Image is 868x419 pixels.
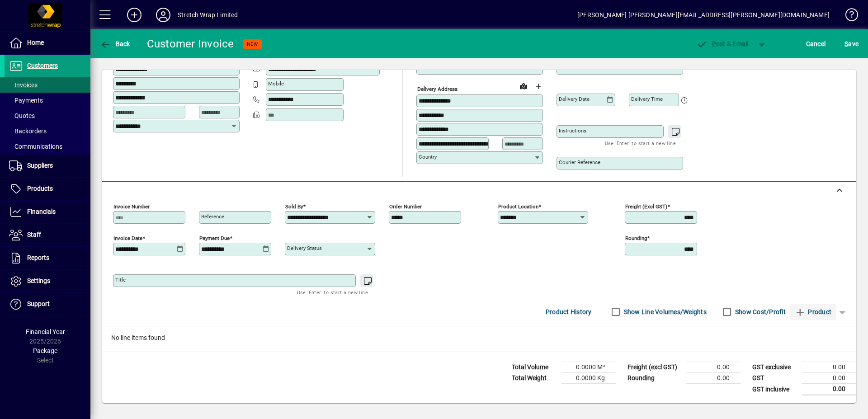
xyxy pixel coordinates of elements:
[247,41,258,47] span: NEW
[5,247,90,269] a: Reports
[5,77,90,93] a: Invoices
[5,155,90,177] a: Suppliers
[507,373,561,384] td: Total Weight
[561,362,616,373] td: 0.0000 M³
[842,36,861,52] button: Save
[98,36,132,52] button: Back
[90,36,140,52] app-page-header-button: Back
[27,300,50,307] span: Support
[27,62,58,69] span: Customers
[542,304,595,320] button: Product History
[297,287,368,297] mat-hint: Use 'Enter' to start a new line
[733,307,786,316] label: Show Cost/Profit
[9,81,38,89] span: Invoices
[120,7,149,23] button: Add
[113,203,150,210] mat-label: Invoice number
[802,373,856,384] td: 0.00
[625,203,667,210] mat-label: Freight (excl GST)
[27,277,50,284] span: Settings
[113,235,142,241] mat-label: Invoice date
[748,373,802,384] td: GST
[5,139,90,154] a: Communications
[102,324,856,352] div: No line items found
[516,79,531,93] a: View on map
[507,362,561,373] td: Total Volume
[5,224,90,246] a: Staff
[577,8,830,22] div: [PERSON_NAME] [PERSON_NAME][EMAIL_ADDRESS][PERSON_NAME][DOMAIN_NAME]
[287,245,322,251] mat-label: Delivery status
[802,384,856,395] td: 0.00
[795,305,831,319] span: Product
[115,277,126,283] mat-label: Title
[804,36,828,52] button: Cancel
[5,108,90,123] a: Quotes
[806,37,826,51] span: Cancel
[9,143,62,150] span: Communications
[27,185,53,192] span: Products
[802,362,856,373] td: 0.00
[790,304,836,320] button: Product
[9,97,43,104] span: Payments
[498,203,538,210] mat-label: Product location
[285,203,303,210] mat-label: Sold by
[27,231,41,238] span: Staff
[201,213,224,220] mat-label: Reference
[5,201,90,223] a: Financials
[686,362,741,373] td: 0.00
[531,79,545,94] button: Choose address
[605,138,676,148] mat-hint: Use 'Enter' to start a new line
[622,307,707,316] label: Show Line Volumes/Weights
[27,162,53,169] span: Suppliers
[100,40,130,47] span: Back
[748,384,802,395] td: GST inclusive
[149,7,178,23] button: Profile
[26,328,65,335] span: Financial Year
[268,80,284,87] mat-label: Mobile
[546,305,592,319] span: Product History
[5,293,90,315] a: Support
[33,347,57,354] span: Package
[5,178,90,200] a: Products
[5,123,90,139] a: Backorders
[625,235,647,241] mat-label: Rounding
[178,8,238,22] div: Stretch Wrap Limited
[419,154,437,160] mat-label: Country
[839,2,857,31] a: Knowledge Base
[559,96,590,102] mat-label: Delivery date
[5,270,90,292] a: Settings
[9,127,47,135] span: Backorders
[559,127,586,134] mat-label: Instructions
[631,96,663,102] mat-label: Delivery time
[712,40,716,47] span: P
[561,373,616,384] td: 0.0000 Kg
[9,112,35,119] span: Quotes
[27,39,44,46] span: Home
[686,373,741,384] td: 0.00
[692,36,753,52] button: Post & Email
[27,254,49,261] span: Reports
[147,37,234,51] div: Customer Invoice
[5,93,90,108] a: Payments
[27,208,56,215] span: Financials
[623,373,686,384] td: Rounding
[844,37,859,51] span: ave
[623,362,686,373] td: Freight (excl GST)
[5,32,90,54] a: Home
[559,159,600,165] mat-label: Courier Reference
[748,362,802,373] td: GST exclusive
[389,203,422,210] mat-label: Order number
[696,40,749,47] span: ost & Email
[844,40,848,47] span: S
[199,235,230,241] mat-label: Payment due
